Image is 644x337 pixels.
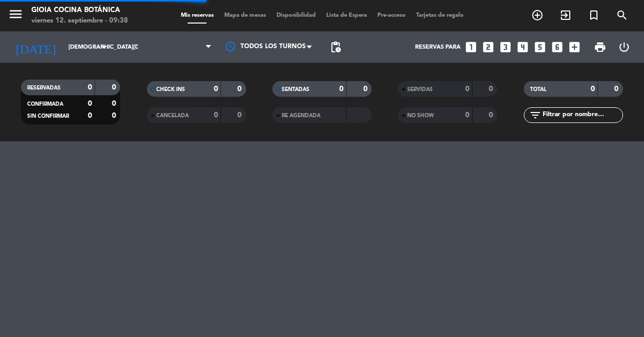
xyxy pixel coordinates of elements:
[8,36,63,59] i: [DATE]
[282,113,320,118] span: RE AGENDADA
[372,13,411,18] span: Pre-acceso
[612,31,636,63] div: LOG OUT
[568,40,581,54] i: add_box
[88,100,92,107] strong: 0
[614,85,620,93] strong: 0
[465,85,469,93] strong: 0
[465,111,469,119] strong: 0
[531,9,544,21] i: add_circle_outline
[112,100,118,107] strong: 0
[219,13,271,18] span: Mapa de mesas
[88,84,92,91] strong: 0
[8,6,24,22] i: menu
[321,13,372,18] span: Lista de Espera
[112,84,118,91] strong: 0
[499,40,512,54] i: looks_3
[516,40,530,54] i: looks_4
[97,41,110,53] i: arrow_drop_down
[329,41,342,53] span: pending_actions
[31,5,128,16] div: Gioia Cocina Botánica
[464,40,478,54] i: looks_one
[489,85,495,93] strong: 0
[415,44,461,51] span: Reservas para
[559,9,572,21] i: exit_to_app
[237,85,244,93] strong: 0
[282,87,309,92] span: SENTADAS
[176,13,219,18] span: Mis reservas
[31,16,128,26] div: viernes 12. septiembre - 09:38
[271,13,321,18] span: Disponibilidad
[616,9,628,21] i: search
[594,41,606,53] span: print
[339,85,343,93] strong: 0
[529,109,542,121] i: filter_list
[27,114,69,119] span: SIN CONFIRMAR
[550,40,564,54] i: looks_6
[533,40,547,54] i: looks_5
[27,102,63,107] span: CONFIRMADA
[27,85,61,91] span: RESERVADAS
[88,112,92,119] strong: 0
[411,13,469,18] span: Tarjetas de regalo
[214,85,218,93] strong: 0
[489,111,495,119] strong: 0
[588,9,600,21] i: turned_in_not
[591,85,595,93] strong: 0
[407,87,433,92] span: SERVIDAS
[156,87,185,92] span: CHECK INS
[156,113,189,118] span: CANCELADA
[407,113,434,118] span: NO SHOW
[542,109,623,121] input: Filtrar por nombre...
[363,85,370,93] strong: 0
[214,111,218,119] strong: 0
[481,40,495,54] i: looks_two
[618,41,630,53] i: power_settings_new
[530,87,546,92] span: TOTAL
[237,111,244,119] strong: 0
[112,112,118,119] strong: 0
[8,6,24,26] button: menu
